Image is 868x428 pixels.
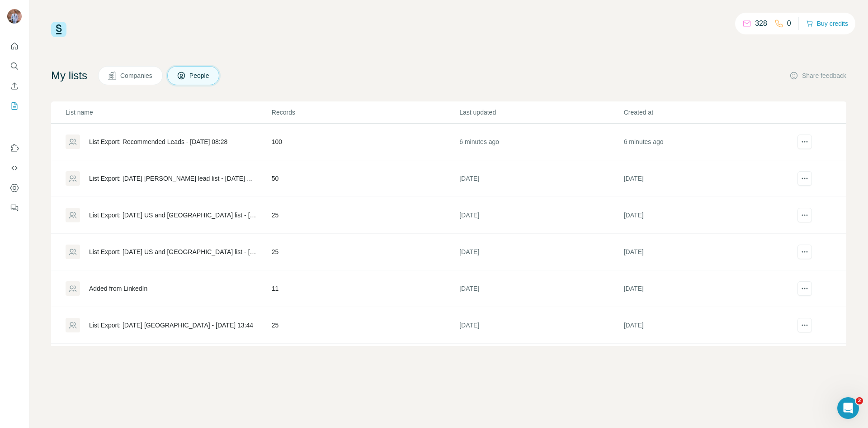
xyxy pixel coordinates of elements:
[623,160,788,197] td: [DATE]
[7,9,22,24] img: Avatar
[7,200,22,216] button: Feedback
[623,270,788,307] td: [DATE]
[789,71,846,80] button: Share feedback
[459,160,623,197] td: [DATE]
[271,270,459,307] td: 11
[797,318,812,332] button: actions
[7,78,22,94] button: Enrich CSV
[89,321,253,330] div: List Export: [DATE] [GEOGRAPHIC_DATA] - [DATE] 13:44
[623,124,788,160] td: 6 minutes ago
[7,160,22,176] button: Use Surfe API
[7,180,22,196] button: Dashboard
[623,307,788,344] td: [DATE]
[459,108,623,117] p: Last updated
[272,108,458,117] p: Records
[89,211,256,220] div: List Export: [DATE] US and [GEOGRAPHIC_DATA] list - [DATE] 08:21
[459,124,623,160] td: 6 minutes ago
[623,197,788,234] td: [DATE]
[51,22,66,37] img: Surfe Logo
[120,71,153,80] span: Companies
[7,58,22,74] button: Search
[66,108,271,117] p: List name
[459,344,623,380] td: [DATE]
[623,234,788,270] td: [DATE]
[271,234,459,270] td: 25
[624,108,787,117] p: Created at
[7,98,22,114] button: My lists
[787,18,791,29] p: 0
[459,307,623,344] td: [DATE]
[89,284,147,293] div: Added from LinkedIn
[755,18,767,29] p: 328
[7,38,22,54] button: Quick start
[856,397,863,404] span: 2
[797,208,812,222] button: actions
[806,17,848,30] button: Buy credits
[51,68,87,83] h4: My lists
[271,344,459,380] td: 25
[797,281,812,296] button: actions
[797,171,812,186] button: actions
[271,307,459,344] td: 25
[797,245,812,259] button: actions
[89,174,256,183] div: List Export: [DATE] [PERSON_NAME] lead list - [DATE] 09:28
[459,270,623,307] td: [DATE]
[271,160,459,197] td: 50
[271,197,459,234] td: 25
[189,71,210,80] span: People
[459,234,623,270] td: [DATE]
[459,197,623,234] td: [DATE]
[837,397,859,419] iframe: Intercom live chat
[797,135,812,149] button: actions
[271,124,459,160] td: 100
[89,247,256,256] div: List Export: [DATE] US and [GEOGRAPHIC_DATA] list - [DATE] 08:20
[623,344,788,380] td: [DATE]
[7,140,22,156] button: Use Surfe on LinkedIn
[89,137,227,146] div: List Export: Recommended Leads - [DATE] 08:28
